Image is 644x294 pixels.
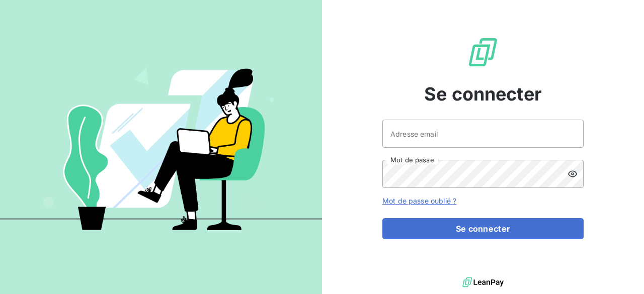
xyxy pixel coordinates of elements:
input: placeholder [382,120,584,148]
img: logo [462,275,504,290]
a: Mot de passe oublié ? [382,197,456,205]
span: Se connecter [424,80,542,108]
button: Se connecter [382,218,584,239]
img: Logo LeanPay [467,36,499,68]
